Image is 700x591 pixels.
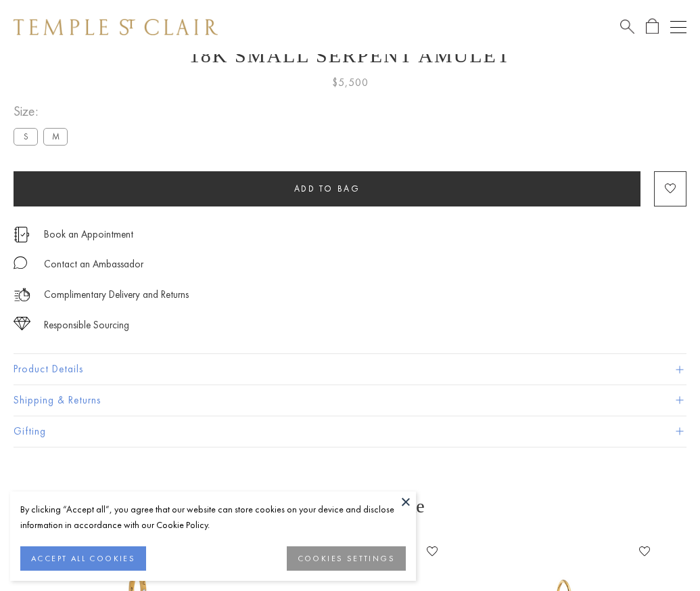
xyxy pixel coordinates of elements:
[14,100,73,123] span: Size:
[646,18,659,35] a: Open Shopping Bag
[14,44,686,67] h1: 18K Small Serpent Amulet
[14,317,30,330] img: icon_sourcing.svg
[44,256,143,273] div: Contact an Ambassador
[14,385,686,416] button: Shipping & Returns
[20,546,146,571] button: ACCEPT ALL COOKIES
[14,19,218,35] img: Temple St. Clair
[294,183,360,194] span: Add to bag
[287,546,406,571] button: COOKIES SETTINGS
[43,128,68,145] label: M
[14,416,686,447] button: Gifting
[14,171,640,206] button: Add to bag
[14,256,27,269] img: MessageIcon-01_2.svg
[332,74,369,91] span: $5,500
[14,128,38,145] label: S
[14,286,30,303] img: icon_delivery.svg
[14,354,686,385] button: Product Details
[620,18,634,35] a: Search
[670,19,686,35] button: Open navigation
[44,317,129,334] div: Responsible Sourcing
[44,227,133,242] a: Book an Appointment
[20,502,406,533] div: By clicking “Accept all”, you agree that our website can store cookies on your device and disclos...
[14,227,30,242] img: icon_appointment.svg
[44,286,189,303] p: Complimentary Delivery and Returns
